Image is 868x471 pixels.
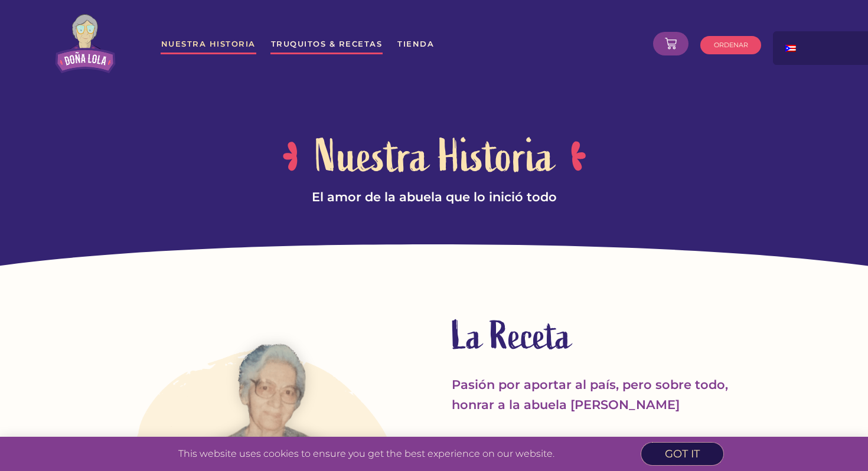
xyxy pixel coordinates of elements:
[714,42,748,48] span: ORDENAR
[700,36,761,54] a: ORDENAR
[161,33,637,54] nav: Menu
[397,33,435,54] a: Tienda
[270,33,383,54] a: Truquitos & Recetas
[641,443,723,465] a: got it
[785,45,796,52] img: Spanish
[161,33,256,54] a: Nuestra Historia
[665,449,700,459] span: got it
[315,126,554,187] h2: Nuestra Historia
[103,449,629,459] p: This website uses cookies to ensure you get the best experience on our website.
[452,375,753,416] p: Pasión por aportar al país, pero sobre todo, honrar a la abuela [PERSON_NAME]
[452,310,753,362] h2: La Receta
[103,187,765,208] div: El amor de la abuela que lo inició todo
